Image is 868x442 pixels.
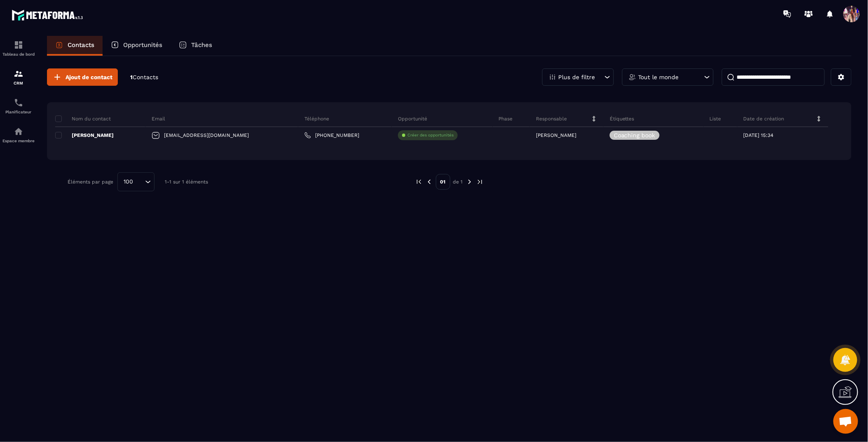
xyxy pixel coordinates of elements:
[152,115,165,122] p: Email
[14,40,23,50] img: formation
[55,115,111,122] p: Nom du contact
[407,132,454,138] p: Créer des opportunités
[66,73,112,81] span: Ajout de contact
[558,74,595,80] p: Plus de filtre
[103,36,171,56] a: Opportunités
[638,74,678,80] p: Tout le monde
[304,132,359,139] a: [PHONE_NUMBER]
[436,174,450,190] p: 01
[47,36,103,56] a: Contacts
[2,92,35,120] a: schedulerschedulerPlanificateur
[2,81,35,85] p: CRM
[47,68,118,86] button: Ajout de contact
[833,409,858,434] div: Ouvrir le chat
[133,74,158,80] span: Contacts
[14,69,23,79] img: formation
[12,7,86,23] img: logo
[476,178,484,186] img: next
[117,172,154,191] div: Search for option
[171,36,220,56] a: Tâches
[426,178,433,186] img: prev
[123,41,162,49] p: Opportunités
[191,41,212,49] p: Tâches
[136,177,143,186] input: Search for option
[14,98,23,108] img: scheduler
[304,115,329,122] p: Téléphone
[68,41,94,49] p: Contacts
[2,139,35,143] p: Espace membre
[453,179,463,185] p: de 1
[536,132,576,138] p: [PERSON_NAME]
[610,115,634,122] p: Étiquettes
[165,179,208,185] p: 1-1 sur 1 éléments
[2,34,35,63] a: formationformationTableau de bord
[536,115,567,122] p: Responsable
[2,52,35,56] p: Tableau de bord
[2,110,35,114] p: Planificateur
[415,178,423,186] img: prev
[14,127,23,136] img: automations
[710,115,721,122] p: Liste
[68,179,113,185] p: Éléments par page
[744,132,774,138] p: [DATE] 15:34
[398,115,427,122] p: Opportunité
[55,132,114,139] p: [PERSON_NAME]
[2,120,35,149] a: automationsautomationsEspace membre
[121,177,136,186] span: 100
[2,63,35,92] a: formationformationCRM
[614,132,655,138] p: Coaching book
[744,115,784,122] p: Date de création
[466,178,473,186] img: next
[499,115,513,122] p: Phase
[130,73,158,81] p: 1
